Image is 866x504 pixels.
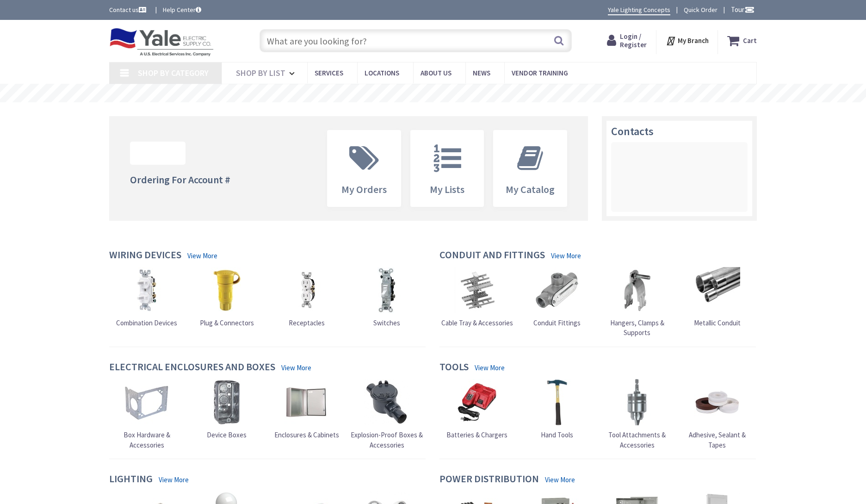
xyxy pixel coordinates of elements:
span: Enclosures & Cabinets [274,430,339,439]
strong: My Branch [678,36,709,45]
a: My Catalog [494,131,567,206]
span: Login / Register [620,32,647,49]
img: Tool Attachments & Accessories [614,379,660,425]
span: Tool Attachments & Accessories [608,430,666,449]
a: Help Center [163,5,201,14]
span: Hand Tools [541,430,573,439]
strong: Cart [743,32,757,49]
span: My Catalog [506,183,555,196]
a: Metallic Conduit Metallic Conduit [694,267,741,328]
h4: Electrical Enclosures and Boxes [109,361,275,374]
img: Metallic Conduit [694,267,740,313]
a: Conduit Fittings Conduit Fittings [533,267,581,328]
img: Plug & Connectors [204,267,250,313]
span: Combination Devices [116,318,177,327]
span: Conduit Fittings [533,318,581,327]
img: Adhesive, Sealant & Tapes [694,379,740,425]
span: Batteries & Chargers [446,430,507,439]
span: Cable Tray & Accessories [441,318,513,327]
h4: Lighting [109,473,153,486]
a: Switches Switches [364,267,410,328]
a: Enclosures & Cabinets Enclosures & Cabinets [274,379,339,440]
span: Switches [373,318,400,327]
span: My Orders [341,183,387,196]
span: Plug & Connectors [200,318,254,327]
img: Batteries & Chargers [454,379,500,425]
span: Tour [731,5,755,14]
a: Batteries & Chargers Batteries & Chargers [446,379,507,440]
a: Yale Lighting Concepts [608,5,670,15]
img: Explosion-Proof Boxes & Accessories [364,379,410,425]
span: Metallic Conduit [694,318,741,327]
span: Hangers, Clamps & Supports [610,318,664,337]
a: View More [159,475,189,485]
span: My Lists [430,183,464,196]
a: Adhesive, Sealant & Tapes Adhesive, Sealant & Tapes [679,379,755,450]
a: Explosion-Proof Boxes & Accessories Explosion-Proof Boxes & Accessories [349,379,425,450]
a: Cable Tray & Accessories Cable Tray & Accessories [441,267,513,328]
img: Hangers, Clamps & Supports [614,267,660,313]
input: What are you looking for? [260,29,572,52]
h4: Power Distribution [439,473,539,486]
a: View More [281,363,311,373]
span: Device Boxes [207,430,247,439]
a: Plug & Connectors Plug & Connectors [200,267,254,328]
span: Locations [365,68,399,77]
a: Receptacles Receptacles [284,267,330,328]
span: News [473,68,490,77]
span: Explosion-Proof Boxes & Accessories [351,430,423,449]
img: Enclosures & Cabinets [284,379,330,425]
span: Vendor Training [512,68,568,77]
span: Shop By Category [138,68,209,78]
span: About Us [421,68,452,77]
a: Quick Order [684,5,718,14]
div: My Branch [666,32,709,49]
img: Receptacles [284,267,330,313]
a: Combination Devices Combination Devices [116,267,177,328]
a: Hangers, Clamps & Supports Hangers, Clamps & Supports [599,267,675,338]
a: Login / Register [607,32,647,49]
img: Device Boxes [204,379,250,425]
a: Hand Tools Hand Tools [534,379,580,440]
img: Yale Electric Supply Co. [109,28,214,56]
a: My Orders [328,131,401,206]
a: View More [551,251,581,261]
a: View More [187,251,217,261]
img: Switches [364,267,410,313]
a: My Lists [411,131,484,206]
span: Adhesive, Sealant & Tapes [689,430,746,449]
span: Box Hardware & Accessories [124,430,170,449]
a: Tool Attachments & Accessories Tool Attachments & Accessories [599,379,675,450]
a: Box Hardware & Accessories Box Hardware & Accessories [109,379,185,450]
img: Conduit Fittings [534,267,580,313]
span: Receptacles [289,318,325,327]
img: Box Hardware & Accessories [124,379,170,425]
h4: Conduit and Fittings [439,249,545,262]
span: Services [315,68,343,77]
h4: Tools [439,361,469,374]
a: Contact us [109,5,148,14]
a: View More [545,475,575,485]
a: Cart [727,32,757,49]
img: Hand Tools [534,379,580,425]
h3: Contacts [611,125,748,137]
a: View More [475,363,505,373]
img: Cable Tray & Accessories [454,267,500,313]
h4: Wiring Devices [109,249,181,262]
h4: Ordering For Account # [130,174,230,185]
img: Combination Devices [124,267,170,313]
a: Device Boxes Device Boxes [204,379,250,440]
span: Shop By List [236,68,285,78]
